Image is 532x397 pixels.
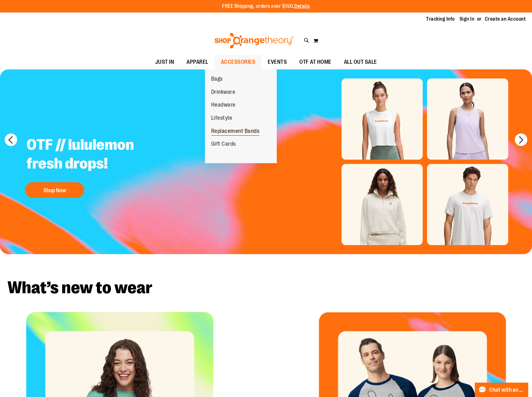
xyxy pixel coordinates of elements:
span: Replacement Bands [211,128,260,136]
p: FREE Shipping, orders over $150. [222,3,310,10]
button: Shop Now [25,182,84,198]
span: Chat with an Expert [489,387,525,393]
span: ALL OUT SALE [344,55,377,69]
a: Details [294,3,310,9]
h2: What’s new to wear [7,279,525,296]
a: OTF // lululemon fresh drops! Shop Now [22,131,177,201]
a: Tracking Info [426,16,455,23]
button: next [515,133,527,146]
span: Headware [211,102,236,109]
span: ACCESSORIES [221,55,256,69]
h2: OTF // lululemon fresh drops! [22,131,177,179]
a: Sign In [460,16,475,23]
a: Create an Account [485,16,526,23]
span: Bags [211,76,223,83]
span: JUST IN [155,55,174,69]
span: Lifestyle [211,115,232,123]
button: prev [5,133,17,146]
img: Shop Orangetheory [214,33,295,48]
span: OTF AT HOME [299,55,331,69]
span: Drinkware [211,89,236,97]
span: APPAREL [186,55,208,69]
button: Chat with an Expert [475,383,529,397]
span: EVENTS [268,55,287,69]
span: Gift Cards [211,141,236,148]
